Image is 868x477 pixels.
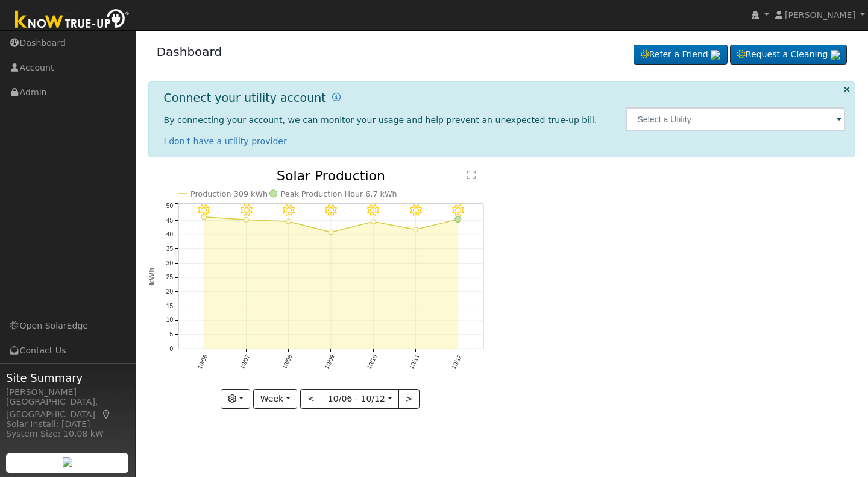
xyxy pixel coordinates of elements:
[626,107,845,131] input: Select a Utility
[164,136,287,146] a: I don't have a utility provider
[785,10,855,20] span: [PERSON_NAME]
[9,7,136,34] img: Know True-Up
[730,45,847,65] a: Request a Cleaning
[164,91,326,105] h1: Connect your utility account
[101,409,112,419] a: Map
[6,370,129,386] span: Site Summary
[6,418,129,431] div: Solar Install: [DATE]
[164,115,597,125] span: By connecting your account, we can monitor your usage and help prevent an unexpected true-up bill.
[157,45,222,59] a: Dashboard
[6,386,129,399] div: [PERSON_NAME]
[6,428,129,440] div: System Size: 10.08 kW
[634,45,728,65] a: Refer a Friend
[63,457,72,467] img: retrieve
[711,50,720,60] img: retrieve
[831,50,840,60] img: retrieve
[6,396,129,421] div: [GEOGRAPHIC_DATA], [GEOGRAPHIC_DATA]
